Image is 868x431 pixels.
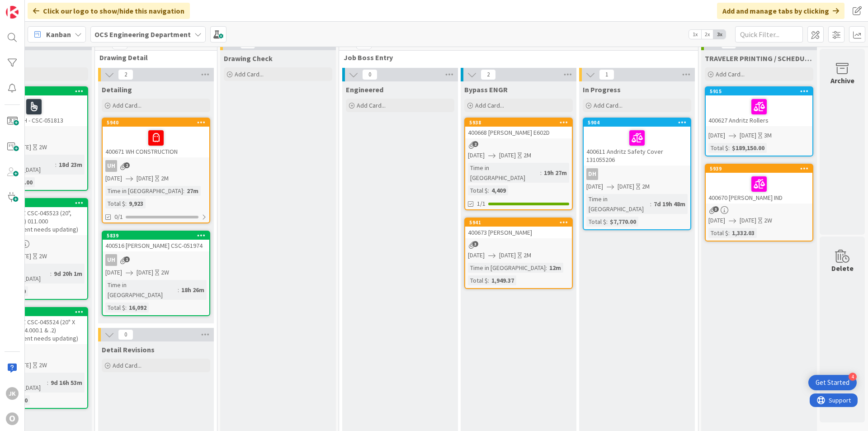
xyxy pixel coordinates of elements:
[717,3,844,19] div: Add and manage tabs by clicking
[103,127,209,157] div: 400671 WH CONSTRUCTION
[161,174,169,183] div: 2M
[499,251,516,260] span: [DATE]
[730,143,767,153] div: $189,150.00
[488,185,489,195] span: :
[706,95,812,126] div: 400627 Andritz Rollers
[57,160,85,170] div: 18d 23m
[468,251,485,260] span: [DATE]
[586,194,650,214] div: Time in [GEOGRAPHIC_DATA]
[102,345,155,354] span: Detail Revisions
[113,101,142,109] span: Add Card...
[651,199,688,209] div: 7d 19h 48m
[235,70,264,78] span: Add Card...
[103,160,209,172] div: uh
[125,199,127,208] span: :
[586,182,603,191] span: [DATE]
[103,118,209,127] div: 5940
[547,263,563,273] div: 12m
[706,165,812,173] div: 5939
[606,217,608,227] span: :
[706,87,812,95] div: 5915
[107,232,209,239] div: 5839
[708,228,728,238] div: Total $
[362,69,377,80] span: 0
[465,118,572,127] div: 5938
[137,268,153,277] span: [DATE]
[740,216,756,225] span: [DATE]
[489,275,516,285] div: 1,949.37
[6,412,19,425] div: O
[831,263,854,274] div: Delete
[464,85,508,94] span: Bypass ENGR
[6,6,19,19] img: Visit kanbanzone.com
[39,142,47,152] div: 2W
[48,378,85,388] div: 9d 16h 53m
[472,241,478,247] span: 3
[735,26,803,43] input: Quick Filter...
[849,373,857,381] div: 4
[542,168,569,178] div: 19h 27m
[713,30,726,39] span: 3x
[468,151,485,160] span: [DATE]
[6,387,19,400] div: JK
[124,162,130,168] span: 2
[710,166,812,172] div: 5939
[716,70,745,78] span: Add Card...
[475,101,504,109] span: Add Card...
[583,85,621,94] span: In Progress
[125,303,127,313] span: :
[137,174,153,183] span: [DATE]
[127,303,149,313] div: 16,092
[730,228,757,238] div: 1,332.03
[103,232,209,251] div: 5839400516 [PERSON_NAME] CSC-051974
[540,168,542,178] span: :
[584,127,690,166] div: 400611 Andritz Safety Cover 131055206
[107,119,209,126] div: 5940
[103,240,209,251] div: 400516 [PERSON_NAME] CSC-051974
[584,168,690,180] div: DH
[105,160,117,172] div: uh
[55,160,57,170] span: :
[224,54,273,63] span: Drawing Check
[344,53,687,62] span: Job Boss Entry
[594,101,623,109] span: Add Card...
[599,69,614,80] span: 1
[705,54,813,63] span: TRAVELER PRINTING / SCHEDULING
[608,217,638,227] div: $7,770.00
[94,30,191,39] b: OCS Engineering Department
[689,30,701,39] span: 1x
[701,30,713,39] span: 2x
[346,85,383,94] span: Engineered
[468,275,488,285] div: Total $
[642,182,650,191] div: 2M
[127,199,146,208] div: 9,923
[465,218,572,238] div: 5941400673 [PERSON_NAME]
[499,151,516,160] span: [DATE]
[469,119,572,126] div: 5938
[584,118,690,166] div: 5904400611 Andritz Safety Cover 131055206
[524,151,531,160] div: 2M
[161,268,169,277] div: 2W
[586,217,606,227] div: Total $
[105,199,125,208] div: Total $
[588,119,690,126] div: 5904
[706,87,812,126] div: 5915400627 Andritz Rollers
[39,251,47,261] div: 2W
[728,228,730,238] span: :
[618,182,634,191] span: [DATE]
[47,378,48,388] span: :
[103,118,209,157] div: 5940400671 WH CONSTRUCTION
[103,254,209,266] div: uh
[124,256,130,262] span: 1
[105,174,122,183] span: [DATE]
[830,75,854,86] div: Archive
[183,186,184,196] span: :
[764,216,772,225] div: 2W
[740,131,756,140] span: [DATE]
[468,185,488,195] div: Total $
[706,165,812,204] div: 5939400670 [PERSON_NAME] IND
[713,206,719,212] span: 3
[728,143,730,153] span: :
[708,143,728,153] div: Total $
[650,199,651,209] span: :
